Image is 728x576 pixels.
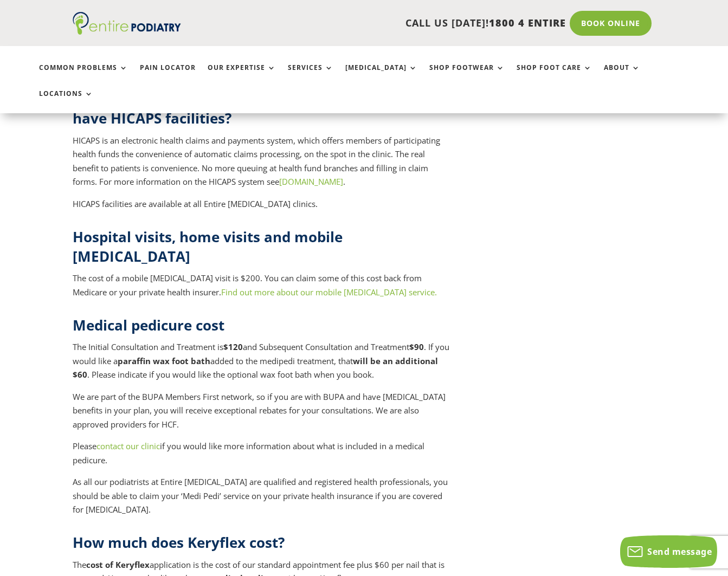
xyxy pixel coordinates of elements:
a: Book Online [570,11,652,36]
button: Send message [620,535,717,568]
p: As all our podiatrists at Entire [MEDICAL_DATA] are qualified and registered health professionals... [73,475,450,517]
a: [MEDICAL_DATA] [345,64,417,87]
a: About [604,64,640,87]
span: How much does Keryflex cost? [73,533,285,552]
a: Entire Podiatry [73,26,181,37]
span: Send message [647,546,712,558]
a: Pain Locator [140,64,196,87]
strong: Medical pedicure cost [73,315,224,335]
a: contact our clinic [96,441,160,451]
p: The Initial Consultation and Treatment is and Subsequent Consultation and Treatment . If you woul... [73,340,450,390]
strong: $120 [223,341,243,352]
a: Find out more about our mobile [MEDICAL_DATA] service. [221,287,437,297]
p: The cost of a mobile [MEDICAL_DATA] visit is $200. You can claim some of this cost back from Medi... [73,271,450,299]
p: HICAPS is an electronic health claims and payments system, which offers members of participating ... [73,134,450,197]
b: cost of Keryflex [86,559,150,570]
a: Common Problems [39,64,128,87]
strong: Hospital visits, home visits and mobile [MEDICAL_DATA] [73,227,343,266]
strong: paraffin wax foot bath [118,355,210,366]
p: HICAPS facilities are available at all Entire [MEDICAL_DATA] clinics. [73,197,450,211]
a: Locations [39,90,93,113]
strong: $90 [409,341,424,352]
span: 1800 4 ENTIRE [489,16,566,29]
a: Shop Footwear [429,64,505,87]
p: Please if you would like more information about what is included in a medical pedicure. [73,439,450,475]
a: Shop Foot Care [517,64,592,87]
p: CALL US [DATE]! [205,16,566,30]
img: logo (1) [73,12,181,35]
a: [DOMAIN_NAME] [279,176,343,187]
a: Services [288,64,333,87]
p: We are part of the BUPA Members First network, so if you are with BUPA and have [MEDICAL_DATA] be... [73,390,450,440]
a: Our Expertise [208,64,276,87]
